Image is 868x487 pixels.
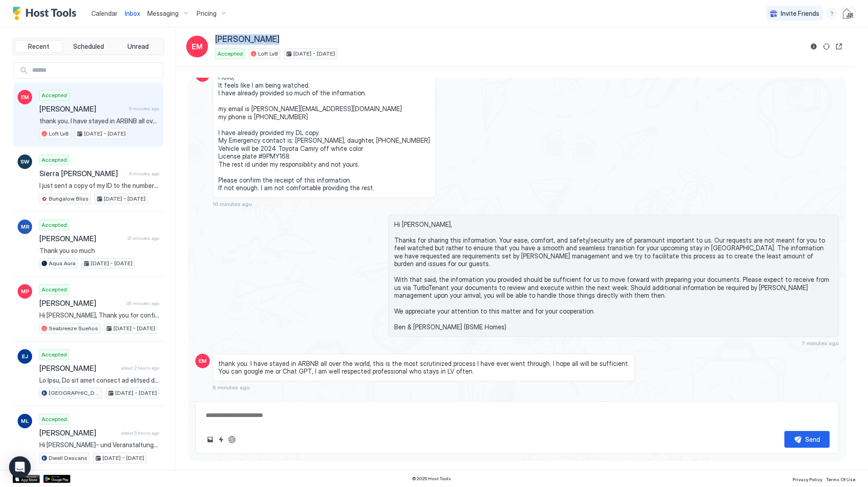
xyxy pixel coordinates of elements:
[115,389,157,397] span: [DATE] - [DATE]
[22,352,28,361] span: EJ
[21,223,29,231] span: MR
[39,428,118,437] span: [PERSON_NAME]
[826,474,855,483] a: Terms Of Use
[28,42,49,51] span: Recent
[39,104,125,113] span: [PERSON_NAME]
[39,441,159,449] span: Hi [PERSON_NAME]- und Veranstaltungsservice, As [PHONE_NUMBER] appears to be a non-US phone numbe...
[49,195,89,203] span: Bungalow Bliss
[42,351,67,359] span: Accepted
[91,9,118,17] span: Calendar
[127,235,159,241] span: 21 minutes ago
[13,475,40,483] a: App Store
[293,50,335,58] span: [DATE] - [DATE]
[121,430,159,436] span: about 3 hours ago
[39,376,159,384] span: Lo Ipsu, Do sit amet consect ad elitsed doe te Incididu Utlab etd magnaa en adminim ven qui nostr...
[39,247,159,255] span: Thank you so much
[39,364,118,373] span: [PERSON_NAME]
[412,476,451,482] span: © 2025 Host Tools
[13,38,164,55] div: tab-group
[91,9,118,18] a: Calendar
[42,415,67,423] span: Accepted
[821,41,832,52] button: Sync reservation
[42,156,67,164] span: Accepted
[198,357,207,365] span: EM
[9,456,31,478] div: Open Intercom Messenger
[49,130,69,138] span: Loft Lv8
[39,117,159,125] span: thank you. I have stayed in ARBNB all over the world, this is the most scrutinized process I have...
[49,454,87,462] span: Dwell Descans
[113,324,155,332] span: [DATE] - [DATE]
[21,93,29,101] span: EM
[212,384,250,391] span: 5 minutes ago
[205,434,216,445] button: Upload image
[42,91,67,99] span: Accepted
[73,42,104,51] span: Scheduled
[127,300,159,306] span: 35 minutes ago
[197,9,217,18] span: Pricing
[21,417,29,425] span: ML
[841,6,855,21] div: User profile
[49,389,100,397] span: [GEOGRAPHIC_DATA]
[781,9,819,18] span: Invite Friends
[28,63,163,78] input: Input Field
[215,34,279,45] span: [PERSON_NAME]
[84,130,126,138] span: [DATE] - [DATE]
[15,40,63,53] button: Recent
[784,431,830,448] button: Send
[13,7,80,20] a: Host Tools Logo
[20,158,29,166] span: SW
[114,40,162,53] button: Unread
[21,287,29,295] span: MP
[39,299,123,308] span: [PERSON_NAME]
[43,475,71,483] a: Google Play Store
[91,259,132,267] span: [DATE] - [DATE]
[42,221,67,229] span: Accepted
[127,42,149,51] span: Unread
[808,41,819,52] button: Reservation information
[793,477,822,482] span: Privacy Policy
[39,234,124,243] span: [PERSON_NAME]
[217,50,243,58] span: Accepted
[218,73,430,192] span: Hello, It feels like I am being watched. I have already provided so much of the information. my e...
[129,106,159,112] span: 5 minutes ago
[39,311,159,319] span: Hi [PERSON_NAME], Thank you for confirming your phone number and that you and your guests have re...
[826,8,837,19] div: menu
[147,9,179,18] span: Messaging
[226,434,237,445] button: ChatGPT Auto Reply
[212,201,252,207] span: 16 minutes ago
[394,220,833,331] span: Hi [PERSON_NAME], Thanks for sharing this information. Your ease, comfort, and safety/security ar...
[125,9,140,17] span: Inbox
[49,324,98,332] span: Seabreeze Sueños
[39,169,126,178] span: Sierra [PERSON_NAME]
[805,435,820,444] div: Send
[121,365,159,371] span: about 2 hours ago
[192,41,203,52] span: EM
[834,41,844,52] button: Open reservation
[129,171,159,177] span: 8 minutes ago
[216,434,226,445] button: Quick reply
[104,195,146,203] span: [DATE] - [DATE]
[218,360,629,375] span: thank you. I have stayed in ARBNB all over the world, this is the most scrutinized process I have...
[125,9,140,18] a: Inbox
[39,182,159,190] span: I just sent a copy of my ID to the number provided.
[258,50,278,58] span: Loft Lv8
[49,259,75,267] span: Aqua Aura
[802,340,839,347] span: 7 minutes ago
[826,477,855,482] span: Terms Of Use
[42,286,67,294] span: Accepted
[103,454,144,462] span: [DATE] - [DATE]
[793,474,822,483] a: Privacy Policy
[65,40,113,53] button: Scheduled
